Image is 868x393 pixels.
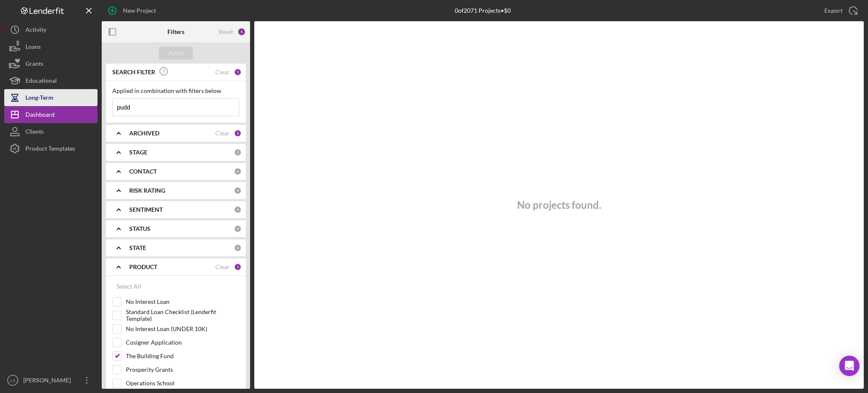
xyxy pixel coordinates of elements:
label: Standard Loan Checklist (Lenderfit Template) [126,311,239,320]
div: Clear [215,264,230,270]
div: 0 [234,187,242,194]
div: Clients [25,123,44,142]
div: Apply [168,47,184,59]
b: SEARCH FILTER [112,69,155,76]
div: Dashboard [25,106,55,125]
label: No Interest Loan [126,298,239,306]
button: Long-Term [4,89,97,106]
button: LS[PERSON_NAME] [4,372,97,389]
button: Apply [159,47,193,59]
div: 0 [234,149,242,156]
div: Grants [25,55,43,74]
button: New Project [102,2,164,19]
label: The Building Fund [126,352,239,360]
div: 0 [234,244,242,252]
b: STAGE [129,149,147,156]
div: 5 [237,28,246,36]
button: Dashboard [4,106,97,123]
label: Operations School [126,379,239,387]
button: Export [816,2,864,19]
div: Educational [25,72,57,91]
button: Product Templates [4,140,97,157]
button: Educational [4,72,97,89]
div: Product Templates [25,140,75,159]
button: Activity [4,21,97,38]
div: Loans [25,38,41,57]
b: STATE [129,244,146,251]
div: Select All [117,278,141,295]
div: Activity [25,21,46,40]
div: 0 [234,168,242,175]
text: LS [10,378,15,383]
label: No Interest Loan (UNDER 10K) [126,325,239,333]
div: 0 [234,206,242,213]
b: ARCHIVED [129,130,159,137]
div: 0 [234,225,242,233]
div: Applied in combination with filters below [112,87,239,94]
div: Clear [215,130,230,137]
div: [PERSON_NAME] [21,372,76,391]
h3: No projects found. [517,199,601,211]
div: Export [824,2,843,19]
div: 1 [234,68,242,76]
button: Clients [4,123,97,140]
b: CONTACT [129,168,157,175]
div: 2 [234,129,242,137]
div: Clear [215,69,230,76]
b: SENTIMENT [129,206,163,213]
button: Select All [112,278,145,295]
div: Open Intercom Messenger [839,356,860,376]
div: 1 [234,263,242,271]
b: STATUS [129,225,150,232]
button: Loans [4,38,97,55]
label: Prosperity Grants [126,365,239,374]
button: Grants [4,55,97,72]
label: Cosigner Application [126,338,239,347]
div: New Project [123,2,156,19]
b: PRODUCT [129,264,157,270]
div: Reset [219,28,233,35]
b: RISK RATING [129,187,165,194]
div: Long-Term [25,89,53,108]
b: Filters [167,28,184,35]
div: 0 of 2071 Projects • $0 [455,7,511,14]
